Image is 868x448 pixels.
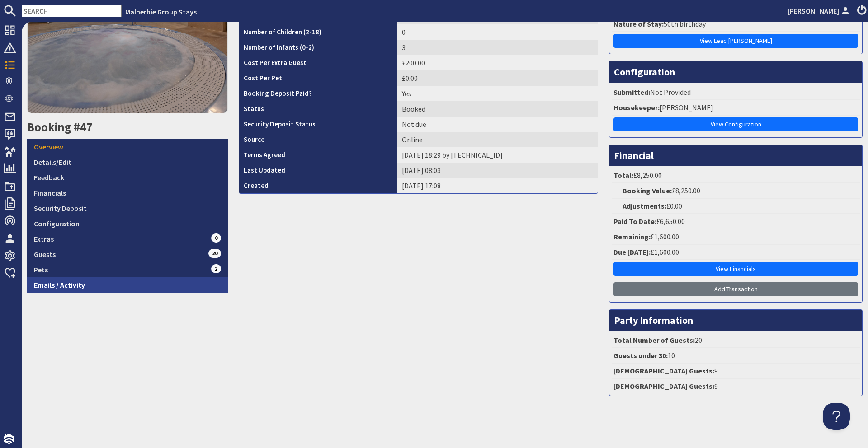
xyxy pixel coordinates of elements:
[613,34,858,48] a: View Lead [PERSON_NAME]
[612,168,860,183] li: £8,250.00
[397,101,598,117] td: Booked
[211,264,221,273] span: 2
[27,139,228,154] a: Overview
[613,282,858,296] a: Add Transaction
[239,86,397,101] th: Booking Deposit Paid?
[623,201,666,210] strong: Adjustments:
[788,5,852,16] a: [PERSON_NAME]
[239,24,397,40] th: Number of Children (2-18)
[613,262,858,276] a: View Financials
[397,132,598,147] td: Online
[613,247,651,257] strong: Due [DATE]:
[609,61,862,82] h3: Configuration
[27,170,228,185] a: Feedback
[612,229,860,245] li: £1,600.00
[397,178,598,193] td: [DATE] 17:08
[239,70,397,86] th: Cost Per Pet
[612,214,860,229] li: £6,650.00
[4,434,14,444] img: staytech_i_w-64f4e8e9ee0a9c174fd5317b4b171b261742d2d393467e5bdba4413f4f884c10.svg
[612,100,860,116] li: [PERSON_NAME]
[239,40,397,55] th: Number of Infants (0-2)
[397,86,598,101] td: Yes
[623,186,672,195] strong: Booking Value:
[397,55,598,70] td: £200.00
[613,351,668,360] strong: Guests under 30:
[27,231,228,247] a: Extras0
[612,85,860,100] li: Not Provided
[239,101,397,117] th: Status
[612,183,860,199] li: £8,250.00
[22,5,122,17] input: SEARCH
[239,55,397,70] th: Cost Per Extra Guest
[27,247,228,262] a: Guests20
[612,348,860,364] li: 10
[239,117,397,132] th: Security Deposit Status
[612,364,860,379] li: 9
[609,310,862,331] h3: Party Information
[613,88,650,97] strong: Submitted:
[612,199,860,214] li: £0.00
[239,163,397,178] th: Last Updated
[613,366,714,375] strong: [DEMOGRAPHIC_DATA] Guests:
[397,70,598,86] td: £0.00
[397,40,598,55] td: 3
[27,154,228,170] a: Details/Edit
[27,201,228,216] a: Security Deposit
[609,145,862,166] h3: Financial
[612,333,860,348] li: 20
[27,216,228,231] a: Configuration
[613,382,714,391] strong: [DEMOGRAPHIC_DATA] Guests:
[613,232,651,241] strong: Remaining:
[239,147,397,163] th: Terms Agreed
[823,403,850,430] iframe: Toggle Customer Support
[613,336,695,345] strong: Total Number of Guests:
[27,120,228,135] h2: Booking #47
[27,262,228,277] a: Pets2
[397,117,598,132] td: Not due
[239,178,397,193] th: Created
[211,233,221,243] span: 0
[27,185,228,201] a: Financials
[613,103,660,112] strong: Housekeeper:
[208,249,221,258] span: 20
[397,147,598,163] td: [DATE] 18:29 by [TECHNICAL_ID]
[125,7,197,16] a: Malherbie Group Stays
[613,19,664,28] strong: Nature of Stay:
[612,379,860,393] li: 9
[613,217,656,226] strong: Paid To Date:
[612,245,860,260] li: £1,600.00
[613,117,858,131] a: View Configuration
[397,163,598,178] td: [DATE] 08:03
[239,132,397,147] th: Source
[613,171,633,180] strong: Total:
[397,24,598,40] td: 0
[27,277,228,293] a: Emails / Activity
[612,17,860,32] li: 50th birthday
